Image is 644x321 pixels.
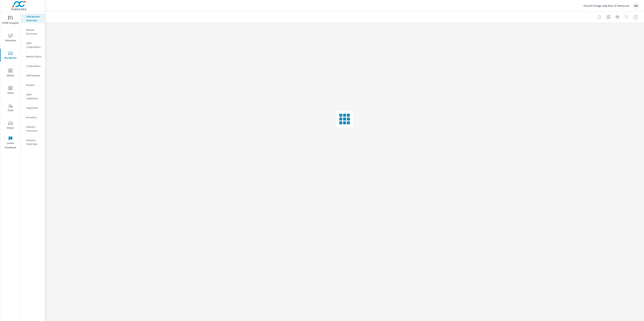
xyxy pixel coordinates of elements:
p: Inventory [26,115,42,119]
div: OEM Models [21,73,45,78]
p: Industry Fixed Ops [26,138,42,146]
span: Leave Feedback [1,136,20,150]
div: Market Editor [21,54,45,59]
p: Models [26,83,42,87]
p: Segments [26,106,42,110]
div: nav menu [0,11,21,151]
p: OEM Models [26,74,42,77]
span: Tools [1,86,20,95]
div: OEM Segments [21,92,45,101]
p: OEM Market Overview [26,15,42,22]
span: My Market [1,51,20,60]
span: Query [1,68,20,78]
div: Market Overview [21,27,45,37]
div: OEM Competitors [21,40,45,50]
div: Competitors [21,63,45,69]
p: Competitors [26,64,42,68]
div: Models [21,82,45,88]
span: Driver [1,121,20,130]
div: OEM Market Overview [21,14,45,23]
span: Advertise [1,33,20,43]
div: Inventory [21,114,45,120]
div: Industry Fixed Ops [21,137,45,147]
div: ME [633,2,639,9]
p: Market Overview [26,28,42,36]
p: OEM Competitors [26,41,42,49]
div: Industry Overview [21,124,45,133]
p: Industry Overview [26,125,42,133]
span: PURE Insights [1,16,20,25]
p: OEM Segments [26,93,42,100]
span: Tier2 [1,103,20,113]
p: Market Editor [26,55,42,58]
div: Segments [21,105,45,111]
p: Chrysler Dodge Jeep Ram of Hermiston [583,4,630,7]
